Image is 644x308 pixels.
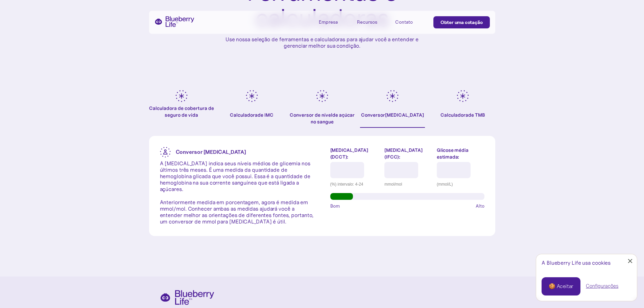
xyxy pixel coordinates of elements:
a: Calculadorade TMB [430,90,495,128]
font: Conversor de nível [290,112,332,118]
font: [MEDICAL_DATA] [385,112,424,118]
a: lar [154,16,194,27]
font: Obter uma cotação [440,19,483,25]
font: Conversor [MEDICAL_DATA] [176,148,246,155]
font: Contato [395,19,413,25]
font: Calculadora [230,112,258,118]
font: Anteriormente medida em porcentagem, agora é medida em mmol/mol. Conhecer ambas as medidas ajudar... [160,199,314,225]
font: Use nossa seleção de ferramentas e calculadoras para ajudar você a entender e gerenciar melhor su... [225,36,419,49]
a: Calculadorade IMC [219,90,284,128]
font: de TMB [468,112,485,118]
a: Configurações [586,283,618,290]
font: 🍪 Aceitar [549,283,573,289]
font: [MEDICAL_DATA] (IFCC): [384,147,422,160]
font: Conversor [361,112,385,118]
a: Calculadora de cobertura de seguro de vida [149,90,214,128]
a: Obter uma cotação [433,16,490,28]
a: Conversor de nívelde açúcar no sangue [290,90,355,128]
font: A [MEDICAL_DATA] indica seus níveis médios de glicemia nos últimos três meses. É uma medida da qu... [160,160,310,193]
font: Empresa [319,19,338,25]
font: de açúcar no sangue [311,112,355,125]
font: Bom [330,203,340,209]
font: Calculadora [440,112,468,118]
font: (%) intervalo: 4-24 [330,182,363,187]
font: (mmol/L) [437,182,453,187]
font: [MEDICAL_DATA] (DCCT): [330,147,368,160]
a: Contato [395,16,426,27]
font: Configurações [586,283,618,289]
font: mmol/mol [384,182,402,187]
a: 🍪 Aceitar [542,277,580,295]
font: Alto [476,203,484,209]
font: Glicose média estimada: [437,147,468,160]
font: de IMC [258,112,273,118]
a: Conversor[MEDICAL_DATA] [360,90,425,128]
div: Recursos [357,16,387,27]
font: A Blueberry Life usa cookies [542,259,611,266]
font: Recursos [357,19,377,25]
div: Empresa [319,16,349,27]
font: Calculadora de cobertura de seguro de vida [149,105,214,118]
